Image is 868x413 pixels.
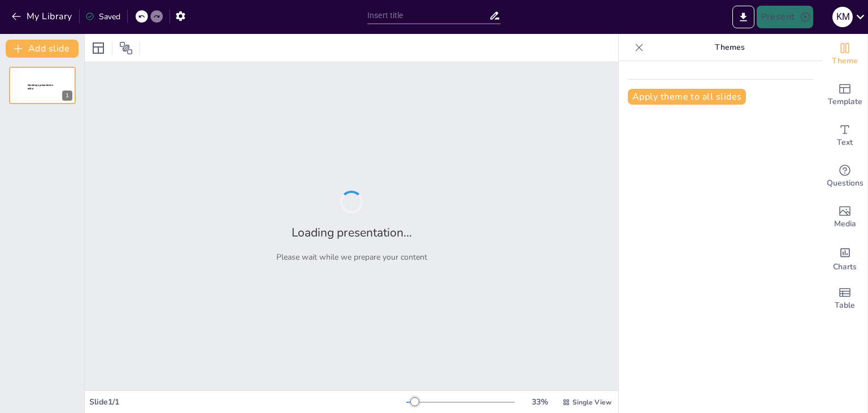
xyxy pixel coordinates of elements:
div: Add images, graphics, shapes or video [822,197,867,238]
div: Add ready made slides [822,75,867,115]
div: K M [832,7,853,27]
div: Get real-time input from your audience [822,156,867,197]
div: Add text boxes [822,115,867,156]
button: Apply theme to all slides [628,89,746,105]
span: Theme [832,55,858,67]
span: Questions [827,177,863,190]
div: Slide 1 / 1 [89,397,406,407]
div: Add charts and graphs [822,238,867,278]
button: Export to PowerPoint [732,6,754,28]
button: K M [832,6,853,28]
div: Saved [85,11,120,22]
span: Text [837,136,853,149]
div: 33 % [526,397,553,407]
span: Template [828,96,862,108]
p: Themes [648,34,811,61]
span: Single View [572,398,611,407]
div: Change the overall theme [822,34,867,75]
div: 1 [62,91,72,101]
button: My Library [8,7,77,25]
button: Present [757,6,813,28]
input: Insert title [367,7,489,24]
div: 1 [9,67,76,104]
span: Sendsteps presentation editor [28,84,53,90]
p: Please wait while we prepare your content [276,252,427,263]
span: Table [835,299,855,312]
span: Media [834,218,856,230]
button: Add slide [6,40,79,58]
div: Add a table [822,278,867,319]
div: Layout [89,39,107,57]
span: Position [119,41,133,55]
span: Charts [833,261,857,273]
h2: Loading presentation... [292,225,412,240]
